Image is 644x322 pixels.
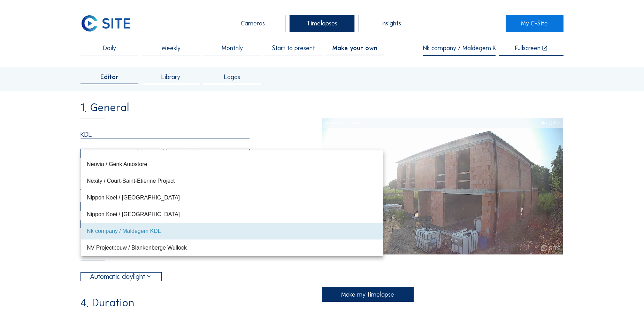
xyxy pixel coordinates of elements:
[87,244,378,251] div: NV Projectbouw / Blankenberge Wullock
[100,74,118,80] span: Editor
[322,287,414,302] div: Make my timelapse
[161,45,181,51] span: Weekly
[80,202,163,211] input: Start date
[81,273,161,281] div: Automatic daylight
[272,45,315,51] span: Start to present
[187,150,199,156] img: selected_image_1449
[220,15,285,32] div: Cameras
[358,15,424,32] div: Insights
[332,45,377,51] span: Make your own
[542,118,560,128] div: [DATE] 09:45
[325,118,346,128] div: Maldegem KDL
[90,272,152,282] div: Automatic daylight
[80,297,134,313] div: 4. Duration
[80,244,148,260] div: 3. Hour range
[161,74,180,80] span: Library
[80,102,129,118] div: 1. General
[85,148,159,158] div: Nk company / Maldegem KDL
[87,228,378,234] div: Nk company / Maldegem KDL
[80,15,131,32] img: C-SITE Logo
[289,15,355,32] div: Timelapses
[87,178,378,184] div: Nexity / Court-Saint-Etienne Project
[87,211,378,218] div: Nippon Koei / [GEOGRAPHIC_DATA]
[541,245,560,252] img: C-Site Logo
[87,194,378,201] div: Nippon Koei / [GEOGRAPHIC_DATA]
[202,150,229,156] div: Camera 1
[80,174,115,190] div: 2. Date
[515,45,540,52] div: Fullscreen
[346,118,363,128] div: Camera 1
[506,15,563,32] a: My C-Site
[222,45,243,51] span: Monthly
[322,118,563,255] img: Image
[80,130,250,139] input: Name
[81,149,163,157] div: Nk company / Maldegem KDL
[224,74,240,80] span: Logos
[80,15,138,32] a: C-SITE Logo
[103,45,116,51] span: Daily
[167,149,249,157] div: selected_image_1449Camera 1
[87,161,378,167] div: Neovia / Genk Autostore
